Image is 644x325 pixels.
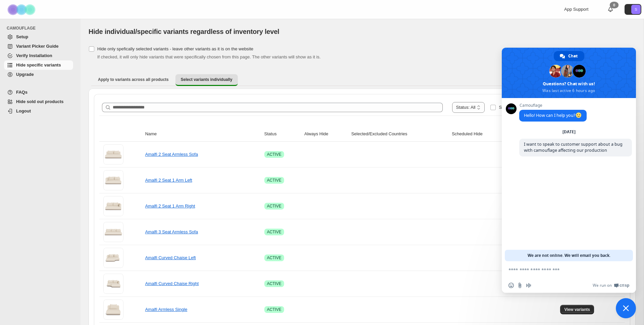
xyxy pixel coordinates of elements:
[528,250,610,261] span: We are not online. We will email you back.
[508,283,514,288] span: Insert an emoji
[16,53,52,58] span: Verify Installation
[89,28,279,35] span: Hide individual/specific variants regardless of inventory level
[635,7,637,11] text: S
[16,108,31,113] span: Logout
[5,0,39,19] img: Camouflage
[499,105,572,110] span: Show Camouflage managed products
[593,283,629,288] a: We run onCrisp
[143,127,262,142] th: Name
[524,112,582,118] span: Hello! How can I help you?
[262,127,303,142] th: Status
[145,307,187,312] a: Amalfi Armless Single
[98,77,169,82] span: Apply to variants across all products
[267,203,281,209] span: ACTIVE
[103,222,123,242] img: Amalfi 3 Seat Armless Sofa
[97,54,321,59] span: If checked, it will only hide variants that were specifically chosen from this page. The other va...
[607,6,614,13] a: 0
[267,255,281,261] span: ACTIVE
[175,74,238,86] button: Select variants individually
[610,2,619,8] div: 0
[524,141,623,153] span: I want to speak to customer support about a bug with camouflage affecting our production
[4,60,73,70] a: Hide specific variants
[4,70,73,79] a: Upgrade
[103,196,123,216] img: Amalfi 2 Seat 1 Arm Right
[4,88,73,97] a: FAQs
[620,283,629,288] span: Crisp
[631,5,641,14] span: Avatar with initials S
[145,203,195,208] a: Amalfi 2 Seat 1 Arm Right
[145,255,196,260] a: Amalfi Curved Chaise Left
[145,281,199,286] a: Amalfi Curved Chaise Right
[103,144,123,165] img: Amalfi 2 Seat Armless Sofa
[181,77,232,82] span: Select variants individually
[267,229,281,235] span: ACTIVE
[267,281,281,286] span: ACTIVE
[103,274,123,294] img: Amalfi Curved Chaise Right
[562,130,576,134] div: [DATE]
[16,72,34,77] span: Upgrade
[16,90,28,95] span: FAQs
[568,51,578,61] span: Chat
[349,127,450,142] th: Selected/Excluded Countries
[97,46,253,51] span: Hide only spefically selected variants - leave other variants as it is on the website
[302,127,349,142] th: Always Hide
[16,44,58,49] span: Variant Picker Guide
[267,307,281,312] span: ACTIVE
[4,97,73,106] a: Hide sold out products
[145,229,198,234] a: Amalfi 3 Seat Armless Sofa
[16,34,28,39] span: Setup
[564,307,590,312] span: View variants
[103,170,123,190] img: Amalfi 2 Seat 1 Arm Left
[103,248,123,268] img: Amalfi Curved Chaise Left
[7,26,76,31] span: CAMOUFLAGE
[16,99,64,104] span: Hide sold out products
[517,283,523,288] span: Send a file
[519,103,587,108] span: Camouflage
[4,42,73,51] a: Variant Picker Guide
[16,62,61,67] span: Hide specific variants
[450,127,508,142] th: Scheduled Hide
[103,299,123,320] img: Amalfi Armless Single
[508,267,614,273] textarea: Compose your message...
[564,7,588,12] span: App Support
[625,4,641,15] button: Avatar with initials S
[526,283,531,288] span: Audio message
[4,106,73,116] a: Logout
[616,298,636,318] div: Close chat
[554,51,584,61] div: Chat
[267,152,281,157] span: ACTIVE
[593,283,612,288] span: We run on
[93,74,174,85] button: Apply to variants across all products
[145,178,192,183] a: Amalfi 2 Seat 1 Arm Left
[145,152,198,157] a: Amalfi 2 Seat Armless Sofa
[4,51,73,60] a: Verify Installation
[4,32,73,42] a: Setup
[560,305,594,314] button: View variants
[267,178,281,183] span: ACTIVE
